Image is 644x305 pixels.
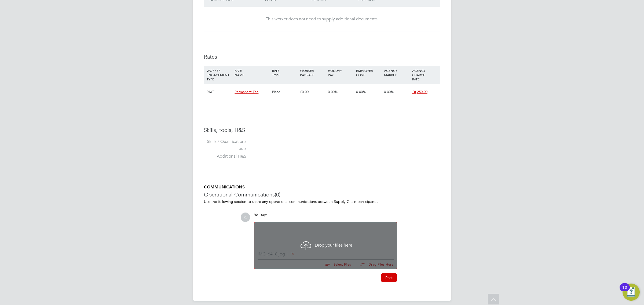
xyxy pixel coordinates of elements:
span: - [251,146,252,151]
div: AGENCY CHARGE RATE [411,66,439,84]
li: IMG_6418.jpg [258,252,394,257]
div: Piece [271,84,299,100]
p: Use the following section to share any operational communications between Supply Chain participants. [204,199,440,204]
div: say: [254,213,397,222]
h3: Rates [204,53,440,60]
span: - [251,154,252,159]
span: 0.00% [328,90,338,94]
div: RATE NAME [233,66,270,80]
h3: Skills, tools, H&S [204,127,440,133]
label: Additional H&S [204,154,246,159]
div: HOLIDAY PAY [327,66,354,80]
span: You [254,213,261,217]
div: £0.00 [299,84,327,100]
h5: COMMUNICATIONS [204,184,440,190]
label: Skills / Qualifications [204,139,246,144]
label: Tools [204,146,246,151]
div: PAYE [205,84,233,100]
button: Post [381,273,397,282]
span: KJ [241,213,250,222]
div: AGENCY MARKUP [383,66,411,80]
div: This worker does not need to supply additional documents. [209,16,435,22]
span: 0.00% [356,90,366,94]
div: - [250,139,440,144]
span: £8,250.00 [412,90,427,94]
div: WORKER PAY RATE [299,66,327,80]
div: EMPLOYER COST [355,66,383,80]
button: Drag Files Here [355,259,394,270]
h3: Operational Communications [204,191,440,198]
div: WORKER ENGAGEMENT TYPE [205,66,233,84]
div: RATE TYPE [271,66,299,80]
button: Open Resource Center, 10 new notifications [623,284,640,301]
div: 10 [622,287,627,294]
span: 0.00% [384,90,394,94]
span: Permanent Fee [235,90,258,94]
span: (0) [275,191,280,198]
